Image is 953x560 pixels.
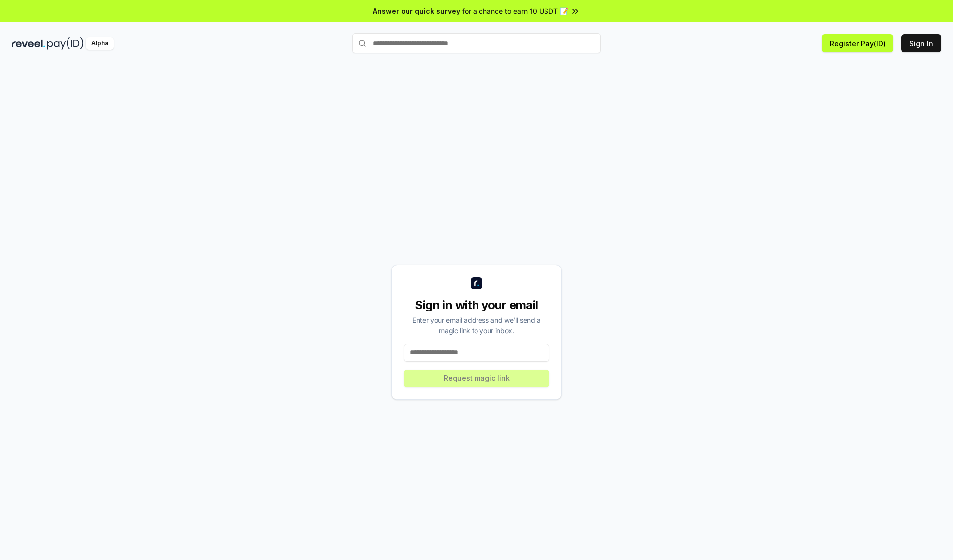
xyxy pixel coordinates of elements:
img: reveel_dark [12,37,45,50]
button: Sign In [901,34,941,52]
img: logo_small [471,277,482,289]
img: pay_id [47,37,84,50]
span: Answer our quick survey [373,6,460,16]
div: Enter your email address and we’ll send a magic link to your inbox. [404,315,549,336]
span: for a chance to earn 10 USDT 📝 [462,6,568,16]
div: Sign in with your email [404,297,549,313]
button: Register Pay(ID) [822,34,893,52]
div: Alpha [86,37,114,50]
